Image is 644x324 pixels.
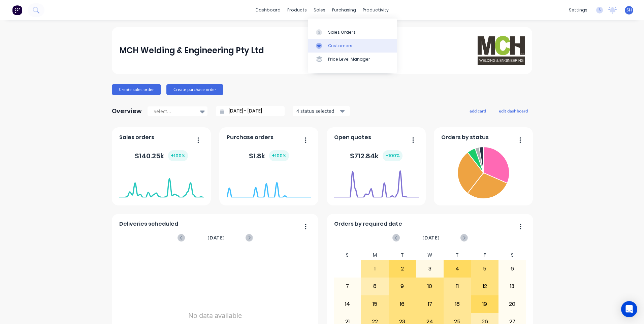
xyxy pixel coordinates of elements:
[310,5,329,15] div: sales
[329,5,359,15] div: purchasing
[135,150,188,161] div: $ 140.25k
[422,234,440,241] span: [DATE]
[416,278,443,295] div: 10
[252,5,284,15] a: dashboard
[499,260,526,277] div: 6
[498,250,526,260] div: S
[350,150,402,161] div: $ 712.84k
[334,220,402,228] span: Orders by required date
[328,56,370,62] div: Price Level Manager
[112,84,161,95] button: Create sales order
[308,25,397,39] a: Sales Orders
[389,278,416,295] div: 9
[359,5,392,15] div: productivity
[471,250,498,260] div: F
[416,260,443,277] div: 3
[416,296,443,313] div: 17
[119,44,264,57] div: MCH Welding & Engineering Pty Ltd
[334,278,361,295] div: 7
[119,133,154,141] span: Sales orders
[389,250,416,260] div: T
[471,278,498,295] div: 12
[465,106,490,115] button: add card
[444,296,471,313] div: 18
[361,260,388,277] div: 1
[444,250,471,260] div: T
[444,278,471,295] div: 11
[112,104,142,118] div: Overview
[308,53,397,66] a: Price Level Manager
[293,106,350,116] button: 4 status selected
[444,260,471,277] div: 4
[383,150,402,161] div: + 100 %
[361,296,388,313] div: 15
[626,7,632,13] span: SH
[166,84,223,95] button: Create purchase order
[361,278,388,295] div: 8
[328,43,352,49] div: Customers
[207,234,225,241] span: [DATE]
[334,133,371,141] span: Open quotes
[227,133,273,141] span: Purchase orders
[328,29,356,35] div: Sales Orders
[249,150,289,161] div: $ 1.8k
[334,250,361,260] div: S
[308,39,397,53] a: Customers
[441,133,489,141] span: Orders by status
[471,260,498,277] div: 5
[334,296,361,313] div: 14
[478,36,525,65] img: MCH Welding & Engineering Pty Ltd
[494,106,532,115] button: edit dashboard
[566,5,591,15] div: settings
[416,250,444,260] div: W
[621,301,637,317] div: Open Intercom Messenger
[389,260,416,277] div: 2
[269,150,289,161] div: + 100 %
[499,278,526,295] div: 13
[284,5,310,15] div: products
[296,107,339,115] div: 4 status selected
[499,296,526,313] div: 20
[389,296,416,313] div: 16
[168,150,188,161] div: + 100 %
[471,296,498,313] div: 19
[361,250,389,260] div: M
[12,5,22,15] img: Factory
